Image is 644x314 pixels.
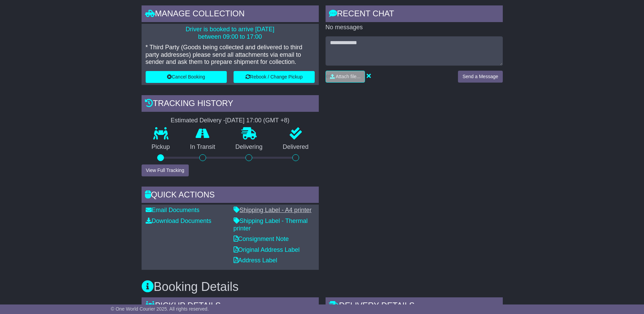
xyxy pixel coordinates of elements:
[234,246,300,253] a: Original Address Label
[225,143,273,151] p: Delivering
[234,71,315,83] button: Rebook / Change Pickup
[142,164,189,176] button: View Full Tracking
[225,117,290,124] div: [DATE] 17:00 (GMT +8)
[326,5,503,24] div: RECENT CHAT
[142,95,319,114] div: Tracking history
[111,306,209,312] span: © One World Courier 2025. All rights reserved.
[458,71,502,83] button: Send a Message
[146,207,200,213] a: Email Documents
[234,217,308,232] a: Shipping Label - Thermal printer
[146,71,227,83] button: Cancel Booking
[234,207,312,213] a: Shipping Label - A4 printer
[142,280,503,294] h3: Booking Details
[142,117,319,124] div: Estimated Delivery -
[326,24,503,31] p: No messages
[146,26,315,40] p: Driver is booked to arrive [DATE] between 09:00 to 17:00
[234,257,277,264] a: Address Label
[146,44,315,66] p: * Third Party (Goods being collected and delivered to third party addresses) please send all atta...
[146,217,211,224] a: Download Documents
[142,143,180,151] p: Pickup
[142,187,319,205] div: Quick Actions
[234,235,289,242] a: Consignment Note
[142,5,319,24] div: Manage collection
[273,143,319,151] p: Delivered
[180,143,225,151] p: In Transit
